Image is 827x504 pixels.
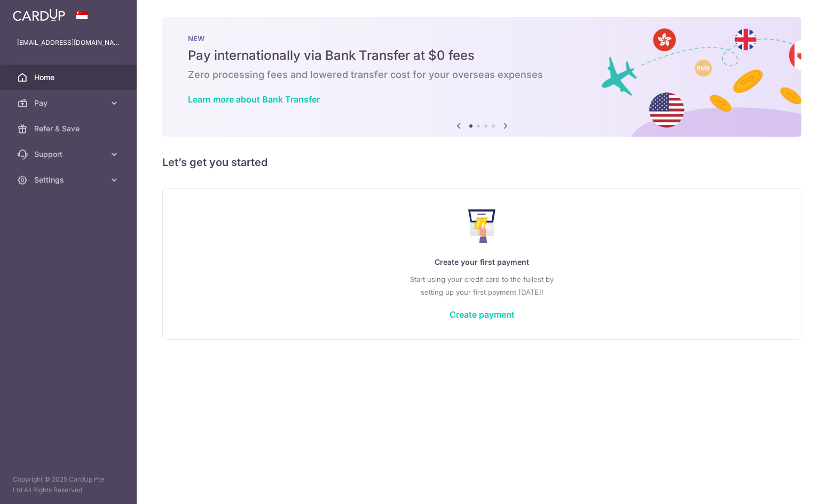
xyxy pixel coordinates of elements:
[162,154,801,171] h5: Let’s get you started
[188,68,776,81] h6: Zero processing fees and lowered transfer cost for your overseas expenses
[468,209,495,243] img: Make Payment
[162,17,801,137] img: Bank transfer banner
[34,98,105,108] span: Pay
[34,72,105,83] span: Home
[188,47,776,64] h5: Pay internationally via Bank Transfer at $0 fees
[34,149,105,160] span: Support
[188,34,776,43] p: NEW
[34,175,105,185] span: Settings
[184,256,779,269] p: Create your first payment
[188,94,320,105] a: Learn more about Bank Transfer
[17,37,120,48] p: [EMAIL_ADDRESS][DOMAIN_NAME]
[450,309,515,320] a: Create payment
[13,9,65,21] img: CardUp
[34,123,105,134] span: Refer & Save
[184,273,779,298] p: Start using your credit card to the fullest by setting up your first payment [DATE]!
